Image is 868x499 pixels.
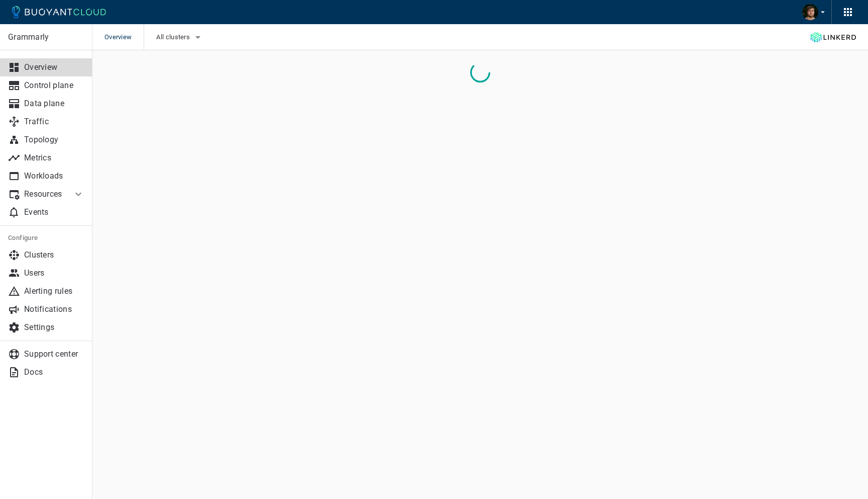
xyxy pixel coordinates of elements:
p: Users [24,268,84,278]
h5: Configure [8,234,84,242]
button: All clusters [156,30,204,45]
p: Support center [24,349,84,359]
p: Resources [24,189,64,199]
p: Traffic [24,117,84,127]
p: Docs [24,367,84,377]
p: Clusters [24,250,84,260]
span: All clusters [156,33,192,41]
p: Metrics [24,153,84,163]
p: Workloads [24,171,84,181]
p: Notifications [24,304,84,314]
p: Overview [24,62,84,72]
p: Grammarly [8,32,84,42]
p: Topology [24,135,84,145]
span: Overview [104,24,144,50]
p: Data plane [24,99,84,109]
p: Control plane [24,80,84,91]
p: Alerting rules [24,286,84,296]
p: Settings [24,322,84,332]
p: Events [24,207,84,217]
img: Dima Shevchuk [802,4,818,20]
